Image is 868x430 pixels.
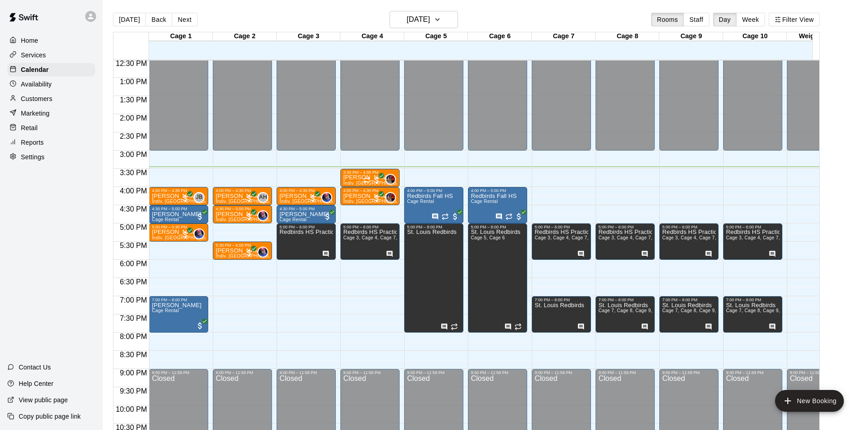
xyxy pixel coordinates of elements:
[7,136,95,149] a: Reports
[577,323,585,330] svg: Has notes
[7,150,95,164] div: Settings
[19,363,51,372] p: Contact Us
[723,32,787,41] div: Cage 10
[197,228,205,239] span: Jacob Abraham
[113,60,149,67] span: 12:30 PM
[19,412,81,421] p: Copy public page link
[279,217,306,222] span: Cage Rental
[390,11,458,28] button: [DATE]
[534,298,588,302] div: 7:00 PM – 8:00 PM
[363,177,370,184] span: Recurring event
[471,225,524,229] div: 5:00 PM – 8:00 PM
[152,308,179,313] span: Cage Rental
[407,370,461,375] div: 9:00 PM – 11:59 PM
[343,225,397,229] div: 5:00 PM – 6:00 PM
[149,296,208,333] div: 7:00 PM – 8:00 PM: Cody Michael
[261,192,268,203] span: Austin Hartnett
[216,243,269,248] div: 5:30 PM – 6:00 PM
[407,188,461,193] div: 4:00 PM – 5:00 PM
[279,199,342,204] span: Indiv. [GEOGRAPHIC_DATA]
[343,370,397,375] div: 9:00 PM – 11:59 PM
[21,65,49,74] p: Calendar
[279,207,333,211] div: 4:30 PM – 5:00 PM
[514,323,522,330] span: Recurring event
[407,13,430,26] h6: [DATE]
[662,308,736,313] span: Cage 7, Cage 8, Cage 9, Cage 10
[713,13,737,26] button: Day
[323,212,332,221] span: All customers have paid
[149,32,213,41] div: Cage 1
[726,370,780,375] div: 9:00 PM – 11:59 PM
[441,323,448,330] svg: Has notes
[532,223,591,260] div: 5:00 PM – 6:00 PM: Redbirds HS Practice
[683,13,709,26] button: Staff
[113,13,146,26] button: [DATE]
[385,192,396,203] div: Jeramy Allerdissen
[7,106,95,120] a: Marketing
[451,323,458,330] span: Recurring event
[790,370,843,375] div: 9:00 PM – 11:59 PM
[118,314,149,322] span: 7:30 PM
[258,211,267,220] img: Jacob Abraham
[372,194,381,203] span: All customers have paid
[149,205,208,223] div: 4:30 PM – 5:00 PM: Tyce Stenzel
[152,370,205,375] div: 9:00 PM – 11:59 PM
[21,80,52,89] p: Availability
[21,94,52,103] p: Customers
[451,212,460,221] span: All customers have paid
[598,298,652,302] div: 7:00 PM – 8:00 PM
[389,174,396,185] span: Jeramy Allerdissen
[404,187,463,223] div: 4:00 PM – 5:00 PM: Redbirds Fall HS
[118,333,149,340] span: 8:00 PM
[662,225,716,229] div: 5:00 PM – 6:00 PM
[257,192,268,203] div: Austin Hartnett
[662,298,716,302] div: 7:00 PM – 8:00 PM
[787,32,851,41] div: Weight room
[279,188,333,193] div: 4:00 PM – 4:30 PM
[152,217,179,222] span: Cage Rental
[181,230,190,239] span: All customers have paid
[598,225,652,229] div: 5:00 PM – 6:00 PM
[216,370,269,375] div: 9:00 PM – 11:59 PM
[152,225,205,229] div: 5:00 PM – 5:30 PM
[343,170,397,175] div: 3:30 PM – 4:00 PM
[118,296,149,304] span: 7:00 PM
[726,298,780,302] div: 7:00 PM – 8:00 PM
[196,193,203,202] span: JB
[152,298,205,302] div: 7:00 PM – 8:00 PM
[213,32,277,41] div: Cage 2
[532,296,591,333] div: 7:00 PM – 8:00 PM: St. Louis Redbirds
[468,187,527,223] div: 4:00 PM – 5:00 PM: Redbirds Fall HS
[659,32,723,41] div: Cage 9
[726,308,800,313] span: Cage 7, Cage 8, Cage 9, Cage 10
[322,250,329,258] svg: Has notes
[216,207,269,211] div: 4:30 PM – 5:00 PM
[118,132,149,140] span: 2:30 PM
[216,253,278,258] span: Indiv. [GEOGRAPHIC_DATA]
[277,187,336,205] div: 4:00 PM – 4:30 PM: Curran Koontz
[7,92,95,106] a: Customers
[118,96,149,104] span: 1:30 PM
[407,225,461,229] div: 5:00 PM – 8:00 PM
[726,235,837,240] span: Cage 3, Cage 4, Cage 7, Cage 8, Cage 9, Cage 10
[471,370,524,375] div: 9:00 PM – 11:59 PM
[7,77,95,91] a: Availability
[705,323,712,330] svg: Has notes
[118,369,149,377] span: 9:00 PM
[769,323,776,330] svg: Has notes
[21,123,38,132] p: Retail
[118,205,149,213] span: 4:30 PM
[118,351,149,359] span: 8:30 PM
[152,235,215,240] span: Indiv. [GEOGRAPHIC_DATA]
[197,192,205,203] span: James Beirne
[152,199,215,204] span: Indiv. [GEOGRAPHIC_DATA]
[245,194,254,203] span: All customers have paid
[195,212,205,221] span: All customers have paid
[195,229,204,238] img: Jacob Abraham
[149,223,208,242] div: 5:00 PM – 5:30 PM: Micah Spurgeon
[343,181,406,186] span: Indiv. [GEOGRAPHIC_DATA]
[343,235,454,240] span: Cage 3, Cage 4, Cage 7, Cage 8, Cage 9, Cage 10
[659,296,719,333] div: 7:00 PM – 8:00 PM: St. Louis Redbirds
[596,223,655,260] div: 5:00 PM – 6:00 PM: Redbirds HS Practice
